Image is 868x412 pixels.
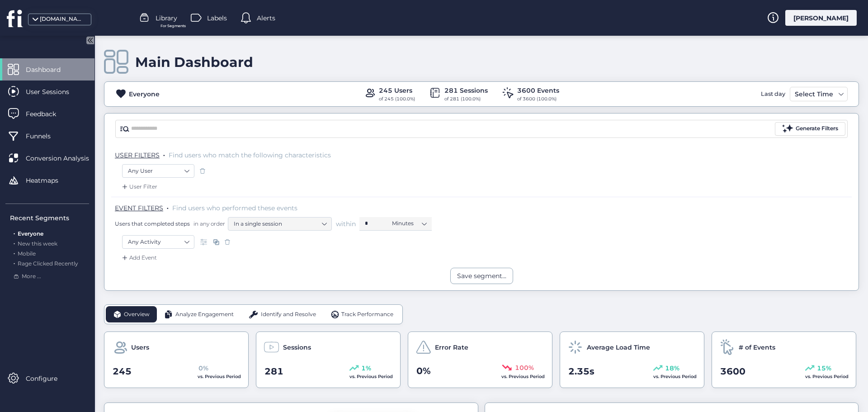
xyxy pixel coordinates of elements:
[175,310,234,319] span: Analyze Engagement
[785,10,857,26] div: [PERSON_NAME]
[26,175,72,185] span: Heatmaps
[124,310,150,319] span: Overview
[128,164,189,178] nz-select-item: Any User
[817,363,831,373] span: 15%
[40,15,85,24] div: [DOMAIN_NAME]
[349,374,393,379] span: vs. Previous Period
[796,124,838,133] div: Generate Filters
[120,182,157,191] div: User Filter
[129,89,160,99] div: Everyone
[207,13,227,23] span: Labels
[739,342,775,352] span: # of Events
[416,364,431,378] span: 0%
[435,342,468,352] span: Error Rate
[115,220,190,227] span: Users that completed steps
[336,219,356,228] span: within
[14,258,15,267] span: .
[653,374,697,379] span: vs. Previous Period
[115,151,160,159] span: USER FILTERS
[163,149,165,158] span: .
[14,228,15,237] span: .
[457,271,506,281] div: Save segment...
[10,213,89,223] div: Recent Segments
[261,310,316,319] span: Identify and Resolve
[18,230,43,237] span: Everyone
[169,151,331,159] span: Find users who match the following characteristics
[128,235,189,249] nz-select-item: Any Activity
[361,363,371,373] span: 1%
[392,217,426,230] nz-select-item: Minutes
[18,250,36,257] span: Mobile
[379,85,415,95] div: 245 Users
[26,87,83,97] span: User Sessions
[793,89,835,99] div: Select Time
[192,220,225,227] span: in any order
[805,374,849,379] span: vs. Previous Period
[120,253,157,262] div: Add Event
[131,342,149,352] span: Users
[198,363,208,373] span: 0%
[283,342,311,352] span: Sessions
[257,13,275,23] span: Alerts
[517,85,559,95] div: 3600 Events
[156,13,177,23] span: Library
[234,217,326,231] nz-select-item: In a single session
[160,23,186,29] span: For Segments
[172,204,297,212] span: Find users who performed these events
[26,374,71,384] span: Configure
[18,260,78,267] span: Rage Clicked Recently
[167,202,169,211] span: .
[264,365,283,379] span: 281
[665,363,679,373] span: 18%
[22,272,41,281] span: More ...
[379,95,415,103] div: of 245 (100.0%)
[26,131,64,141] span: Funnels
[26,153,103,163] span: Conversion Analysis
[198,374,241,379] span: vs. Previous Period
[517,95,559,103] div: of 3600 (100.0%)
[113,365,132,379] span: 245
[341,310,393,319] span: Track Performance
[115,204,163,212] span: EVENT FILTERS
[759,87,788,101] div: Last day
[775,122,845,136] button: Generate Filters
[18,240,57,247] span: New this week
[501,374,545,379] span: vs. Previous Period
[568,365,594,379] span: 2.35s
[26,65,74,75] span: Dashboard
[444,95,488,103] div: of 281 (100.0%)
[14,248,15,257] span: .
[135,54,253,71] div: Main Dashboard
[444,85,488,95] div: 281 Sessions
[14,238,15,247] span: .
[515,363,534,373] span: 100%
[720,365,745,379] span: 3600
[587,342,650,352] span: Average Load Time
[26,109,70,119] span: Feedback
